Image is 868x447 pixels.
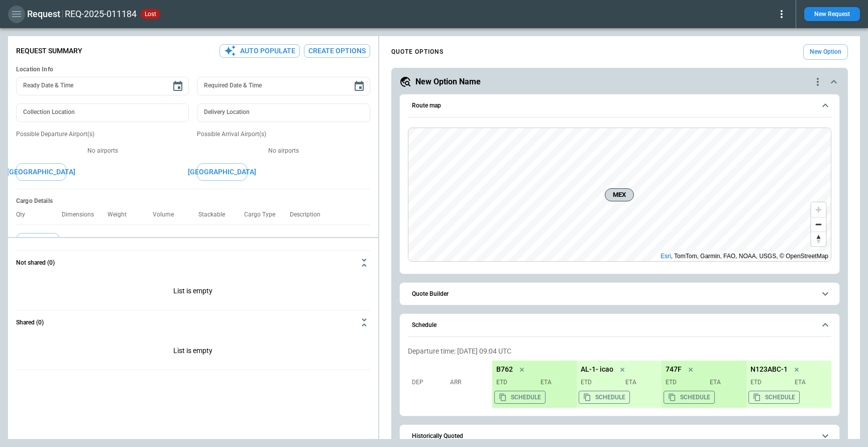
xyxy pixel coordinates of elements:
[408,94,831,118] button: Route map
[16,319,44,326] h6: Shared (0)
[666,365,682,374] p: 747F
[168,76,188,96] button: Choose date
[811,202,826,217] button: Zoom in
[304,44,370,58] button: Create Options
[16,47,82,55] p: Request Summary
[62,211,102,218] p: Dimensions
[143,11,158,18] span: lost
[412,378,447,387] p: Dep
[581,365,613,374] p: AL-1- icao
[496,378,532,387] p: ETD
[706,378,742,387] p: ETA
[811,232,826,246] button: Reset bearing to north
[16,310,370,334] button: Shared (0)
[16,197,370,205] h6: Cargo Details
[621,378,658,387] p: ETA
[579,391,630,404] button: Copy the aircraft schedule to your clipboard
[16,163,66,181] button: [GEOGRAPHIC_DATA]
[198,211,233,218] p: Stackable
[16,130,189,139] p: Possible Departure Airport(s)
[408,314,831,337] button: Schedule
[748,391,800,404] button: Copy the aircraft schedule to your clipboard
[804,7,860,21] button: New Request
[197,130,370,139] p: Possible Arrival Airport(s)
[391,50,444,54] h4: QUOTE OPTIONS
[16,334,370,370] p: List is empty
[16,251,370,275] button: Not shared (0)
[412,433,463,439] h6: Historically Quoted
[492,361,831,408] div: scrollable content
[496,365,513,374] p: B762
[408,283,831,305] button: Quote Builder
[581,378,617,387] p: ETD
[661,251,828,261] div: , TomTom, Garmin, FAO, NOAA, USGS, © OpenStreetMap
[65,8,137,20] h2: REQ-2025-011184
[153,211,182,218] p: Volume
[16,275,370,310] p: List is empty
[349,76,369,96] button: Choose date
[399,76,840,88] button: New Option Namequote-option-actions
[16,275,370,310] div: Not shared (0)
[494,391,546,404] button: Copy the aircraft schedule to your clipboard
[107,211,135,218] p: Weight
[536,378,573,387] p: ETA
[791,378,827,387] p: ETA
[220,44,300,58] button: Auto Populate
[803,44,848,60] button: New Option
[408,128,831,261] canvas: Map
[16,66,370,73] h6: Location Info
[27,8,60,20] h1: Request
[197,163,247,181] button: [GEOGRAPHIC_DATA]
[16,147,189,155] p: No airports
[811,217,826,232] button: Zoom out
[750,365,788,374] p: N123ABC-1
[450,378,485,387] p: Arr
[750,378,787,387] p: ETD
[244,211,283,218] p: Cargo Type
[812,76,824,88] div: quote-option-actions
[609,190,629,200] span: MEX
[141,9,160,19] div: Quote not appropriate
[664,391,715,404] button: Copy the aircraft schedule to your clipboard
[661,253,671,260] a: Esri
[197,147,370,155] p: No airports
[408,128,831,262] div: Route map
[412,291,449,297] h6: Quote Builder
[415,76,481,87] h5: New Option Name
[412,102,441,109] h6: Route map
[16,233,60,251] button: Add Cargo
[16,211,33,218] p: Qty
[412,322,437,328] h6: Schedule
[16,260,55,266] h6: Not shared (0)
[408,343,831,412] div: Schedule
[16,334,370,370] div: Not shared (0)
[408,347,831,356] p: Departure time: [DATE] 09:04 UTC
[290,211,329,218] p: Description
[666,378,702,387] p: ETD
